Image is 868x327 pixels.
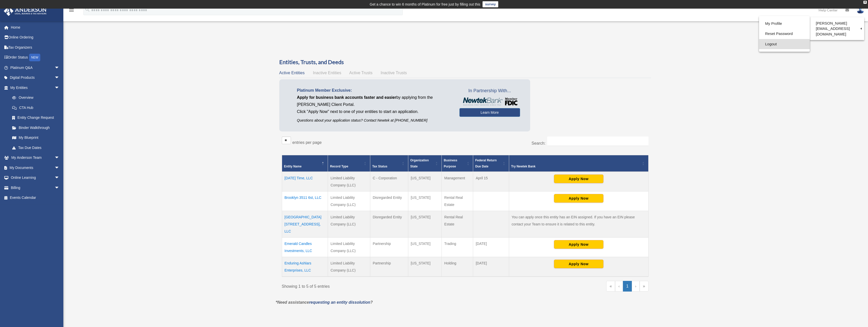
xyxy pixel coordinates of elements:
[632,281,640,292] a: Next
[309,300,370,304] a: requesting an entity dissolution
[29,54,40,61] div: NEW
[284,165,302,168] span: Entity Name
[4,163,67,173] a: My Documentsarrow_drop_down
[462,98,518,106] img: NewtekBankLogoSM.png
[370,238,408,257] td: Partnership
[297,95,396,100] span: Apply for business bank accounts faster and easier
[370,211,408,238] td: Disregarded Entity
[4,52,67,63] a: Order StatusNEW
[4,63,67,73] a: Platinum Q&Aarrow_drop_down
[282,172,328,191] td: [DATE] Time, LLC
[4,32,67,43] a: Online Ordering
[473,172,509,191] td: April 15
[4,22,67,32] a: Home
[509,155,648,172] th: Try Newtek Bank : Activate to sort
[7,113,65,123] a: Entity Change Request
[606,281,615,292] a: First
[4,83,65,93] a: My Entitiesarrow_drop_down
[7,103,65,113] a: CTA Hub
[408,238,441,257] td: [US_STATE]
[442,211,473,238] td: Rental Real Estate
[297,108,452,115] p: Click "Apply Now" next to one of your entities to start an application.
[408,155,441,172] th: Organization State: Activate to sort
[4,153,67,163] a: My Anderson Teamarrow_drop_down
[372,165,387,168] span: Tax Status
[442,238,473,257] td: Trading
[54,83,65,93] span: arrow_drop_down
[282,211,328,238] td: [GEOGRAPHIC_DATA] [STREET_ADDRESS], LLC
[54,63,65,73] span: arrow_drop_down
[4,193,67,203] a: Events Calendar
[810,18,864,39] a: [PERSON_NAME][EMAIL_ADDRESS][DOMAIN_NAME]
[279,58,651,66] h3: Entities, Trusts, and Deeds
[408,211,441,238] td: [US_STATE]
[442,155,473,172] th: Business Purpose: Activate to sort
[863,1,867,4] div: close
[7,133,65,143] a: My Blueprint
[857,6,864,14] img: User Pic
[759,29,810,39] a: Reset Password
[276,300,373,304] em: *Need assistance ?
[54,173,65,183] span: arrow_drop_down
[54,73,65,83] span: arrow_drop_down
[615,281,623,292] a: Previous
[370,1,481,7] div: Get a chance to win 6 months of Platinum for free just by filling out this
[297,117,452,124] p: Questions about your application status? Contact Newtek at [PHONE_NUMBER]
[297,94,452,108] p: by applying from the [PERSON_NAME] Client Portal.
[370,155,408,172] th: Tax Status: Activate to sort
[759,18,810,29] a: My Profile
[554,260,603,268] button: Apply Now
[330,165,348,168] span: Record Type
[408,172,441,191] td: [US_STATE]
[473,238,509,257] td: [DATE]
[4,173,67,183] a: Online Learningarrow_drop_down
[328,191,370,211] td: Limited Liability Company (LLC)
[483,1,498,7] a: survey
[313,71,341,75] span: Inactive Entities
[473,155,509,172] th: Federal Return Due Date: Activate to sort
[442,191,473,211] td: Rental Real Estate
[282,257,328,277] td: Enduring Ashlars Enterprises, LLC
[475,159,497,168] span: Federal Return Due Date
[531,141,545,145] label: Search:
[279,71,305,75] span: Active Entities
[459,108,520,117] a: Learn More
[282,238,328,257] td: Emerald Candles Investments, LLC
[7,143,65,153] a: Tax Due Dates
[623,281,632,292] a: 1
[554,240,603,249] button: Apply Now
[4,42,67,52] a: Tax Organizers
[282,281,461,290] div: Showing 1 to 5 of 5 entries
[759,39,810,49] a: Logout
[282,191,328,211] td: Brooklyn 3511 6st, LLC
[410,159,429,168] span: Organization State
[292,140,322,145] label: entries per page
[509,211,648,238] td: You can apply once this entity has an EIN assigned. If you have an EIN please contact your Team t...
[640,281,649,292] a: Last
[444,159,457,168] span: Business Purpose
[328,155,370,172] th: Record Type: Activate to sort
[511,163,641,169] div: Try Newtek Bank
[68,7,75,13] i: menu
[370,191,408,211] td: Disregarded Entity
[68,9,75,13] a: menu
[2,6,48,16] img: Anderson Advisors Platinum Portal
[442,172,473,191] td: Management
[7,123,65,133] a: Binder Walkthrough
[7,93,62,103] a: Overview
[328,257,370,277] td: Limited Liability Company (LLC)
[54,153,65,163] span: arrow_drop_down
[442,257,473,277] td: Holding
[408,191,441,211] td: [US_STATE]
[4,73,67,83] a: Digital Productsarrow_drop_down
[554,175,603,183] button: Apply Now
[370,172,408,191] td: C - Corporation
[381,71,407,75] span: Inactive Trusts
[54,183,65,193] span: arrow_drop_down
[54,163,65,173] span: arrow_drop_down
[554,194,603,203] button: Apply Now
[297,87,452,94] p: Platinum Member Exclusive:
[4,183,67,193] a: Billingarrow_drop_down
[473,257,509,277] td: [DATE]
